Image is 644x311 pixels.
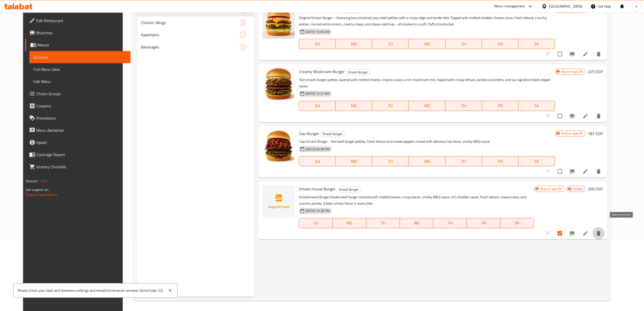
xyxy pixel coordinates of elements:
nav: Menu sections [137,2,254,55]
button: SU [299,39,336,49]
span: Creamy Mushroom Burger [299,68,345,75]
button: TH [445,101,482,111]
span: A [635,4,637,9]
div: Smash Burger [346,69,370,75]
button: TU [366,218,400,228]
span: TH [435,219,465,227]
div: items [240,32,246,38]
span: Smoke House Burger [299,185,335,193]
button: WE [409,101,445,111]
img: Ciao Burger [262,130,295,162]
button: TH [445,39,482,49]
span: MO [338,40,370,48]
span: Edit Menu [33,78,127,85]
button: TH [433,218,467,228]
span: Branches [36,30,127,36]
button: SU [299,101,336,111]
button: delete [593,48,605,60]
span: TU [368,219,398,227]
p: Please check your clock and timezone settings and reload the browser window. (ErrorCode: 22) [17,287,163,293]
a: Full Menu View [29,63,131,75]
button: WE [409,156,445,166]
div: items [240,20,246,26]
span: Ciao Burger [299,130,319,137]
span: Chicken Wings [141,20,240,26]
h6: 169 EGP [588,6,603,13]
span: TU [374,40,407,48]
a: Edit menu item [582,51,588,57]
span: Choice Groups [36,91,127,97]
span: MO [338,102,370,109]
span: Sections [33,54,127,60]
span: Smash Burger [337,187,361,192]
span: 1 [240,32,246,37]
button: MO [336,156,372,166]
p: Two smash burger patties, layered with melted cheese, creamy sauce, a rich mushroom mix, topped w... [299,77,555,89]
span: 1.0.0 [39,178,47,184]
span: Select to update [554,228,565,239]
h6: 225 EGP [588,68,603,75]
span: WE [402,219,431,227]
span: TU [374,158,407,165]
button: MO [336,101,372,111]
button: FR [482,101,518,111]
p: Smokehouse Burger Double beef burger stacked with melted cheese, crispy bacon, smoky BBQ sauce, r... [299,194,534,207]
div: [GEOGRAPHIC_DATA] [549,4,582,9]
span: SU [301,219,331,227]
span: SA [521,102,553,109]
a: Upsell [25,136,131,149]
span: SU [301,40,334,48]
button: WE [409,39,445,49]
span: Hidden [571,187,585,191]
span: Get support on: [26,186,49,193]
a: Edit menu item [582,113,588,119]
button: SU [299,218,333,228]
button: TU [372,156,409,166]
span: MO [335,219,364,227]
span: Coupons [36,103,127,109]
button: Branch-specific-item [566,227,578,239]
button: SA [518,156,555,166]
span: SU [301,102,334,109]
button: FR [482,156,518,166]
span: Upsell [36,139,127,145]
span: Branch specific [538,187,564,191]
img: Smoke House Burger [262,185,295,218]
div: Beverages1 [137,41,254,53]
span: Beverages [141,44,240,50]
button: FR [467,218,500,228]
span: Grocery Checklist [36,164,127,170]
button: delete [593,227,605,239]
div: Appetizers [141,32,240,38]
h6: 187 EGP [588,130,603,137]
button: Branch-specific-item [566,165,578,177]
span: Version: [26,178,38,184]
h6: 200 EGP [588,185,603,192]
span: SA [521,158,553,165]
span: SA [503,219,532,227]
span: Smash Burger [346,69,370,75]
span: SU [301,158,334,165]
a: Edit menu item [582,168,588,174]
span: MO [338,158,370,165]
div: Smash Burger [336,186,361,192]
p: Original Smash Burger – featuring two smashed, juicy beef patties with a crispy edge and tender b... [299,15,555,27]
span: WE [411,158,443,165]
span: [DATE] 12:27 AM [303,91,332,96]
div: items [240,44,246,50]
span: [DATE] 10:00 AM [303,29,332,34]
span: SA [521,40,553,48]
span: Full Menu View [33,66,127,72]
span: Select to update [554,166,565,177]
img: Creamy Mushroom Burger [262,68,295,101]
button: SA [500,218,534,228]
button: TU [372,39,409,49]
div: Chicken Wings3 [137,17,254,29]
button: Branch-specific-item [566,110,578,122]
button: WE [400,218,433,228]
button: FR [482,39,518,49]
a: Edit Restaurant [25,14,131,27]
a: Edit menu item [582,230,588,236]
